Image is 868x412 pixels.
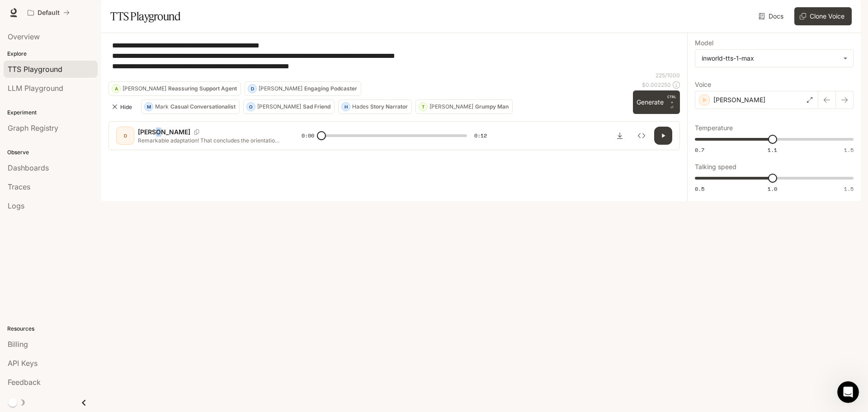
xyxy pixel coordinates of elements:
p: Mark [155,104,169,109]
div: M [145,99,153,114]
p: Default [38,9,60,17]
iframe: Intercom live chat [837,381,859,403]
span: 1.5 [844,146,854,154]
span: 0.7 [695,146,704,154]
div: D [118,128,132,143]
span: 0:12 [474,131,487,140]
button: A[PERSON_NAME]Reassuring Support Agent [108,81,241,96]
p: [PERSON_NAME] [138,128,190,137]
div: O [247,99,255,114]
span: 0.5 [695,185,704,193]
div: T [419,99,427,114]
p: [PERSON_NAME] [123,86,166,91]
div: inworld-tts-1-max [702,54,839,63]
p: Temperature [695,125,733,131]
a: Docs [757,7,787,25]
button: MMarkCasual Conversationalist [141,99,240,114]
div: H [342,99,350,114]
button: O[PERSON_NAME]Sad Friend [243,99,335,114]
p: Voice [695,81,711,88]
p: [PERSON_NAME] [429,104,473,109]
button: Clone Voice [794,7,852,25]
p: [PERSON_NAME] [259,86,302,91]
span: 1.1 [768,146,777,154]
p: Sad Friend [303,104,330,109]
p: Remarkable adaptation! That concludes the orientation. I'm relieved—some participants prefer to c... [138,137,280,144]
p: [PERSON_NAME] [713,95,765,104]
button: HHadesStory Narrator [338,99,412,114]
span: 1.5 [844,185,854,193]
p: Casual Conversationalist [170,104,236,109]
button: GenerateCTRL +⏎ [633,90,680,114]
button: D[PERSON_NAME]Engaging Podcaster [245,81,361,96]
button: T[PERSON_NAME]Grumpy Man [415,99,513,114]
button: Hide [108,99,137,114]
p: Talking speed [695,164,736,170]
p: Hades [352,104,368,109]
p: Reassuring Support Agent [168,86,237,91]
p: $ 0.002250 [642,81,671,89]
h1: TTS Playground [110,7,180,25]
p: [PERSON_NAME] [257,104,301,109]
p: 225 / 1000 [656,71,680,79]
p: Engaging Podcaster [304,86,357,91]
div: inworld-tts-1-max [695,50,853,67]
button: All workspaces [24,4,74,22]
span: 1.0 [768,185,777,193]
button: Copy Voice ID [190,129,203,135]
button: Inspect [632,127,651,145]
p: ⏎ [667,94,676,110]
span: 0:00 [302,131,314,140]
div: A [112,81,120,96]
p: Story Narrator [370,104,408,109]
p: Model [695,40,713,46]
p: CTRL + [667,94,676,105]
p: Grumpy Man [475,104,509,109]
button: Download audio [611,127,629,145]
div: D [248,81,256,96]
